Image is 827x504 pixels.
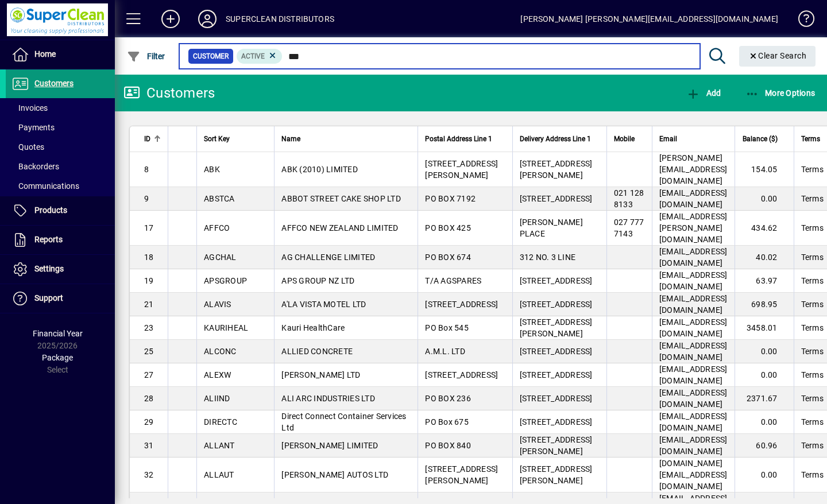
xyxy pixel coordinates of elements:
[425,323,469,332] span: PO Box 545
[281,300,366,309] span: A'LA VISTA MOTEL LTD
[614,218,644,238] span: 027 777 7143
[281,194,401,203] span: ABBOT STREET CAKE SHOP LTD
[735,387,794,410] td: 2371.67
[425,276,481,285] span: T/A AGSPARES
[659,412,728,432] span: [EMAIL_ADDRESS][DOMAIN_NAME]
[6,157,115,176] a: Backorders
[281,441,378,450] span: [PERSON_NAME] LIMITED
[735,434,794,458] td: 60.96
[204,165,220,174] span: ABK
[801,416,824,428] span: Terms
[204,133,230,145] span: Sort Key
[425,223,471,232] span: PO BOX 425
[614,133,635,145] span: Mobile
[520,464,593,485] span: [STREET_ADDRESS][PERSON_NAME]
[34,206,67,215] span: Products
[425,417,469,427] span: PO Box 675
[659,435,728,456] span: [EMAIL_ADDRESS][DOMAIN_NAME]
[6,255,115,284] a: Settings
[6,137,115,157] a: Quotes
[520,218,583,238] span: [PERSON_NAME] PLACE
[281,133,300,145] span: Name
[281,470,388,479] span: [PERSON_NAME] AUTOS LTD
[683,83,724,103] button: Add
[204,347,237,356] span: ALCONC
[520,276,593,285] span: [STREET_ADDRESS]
[144,347,154,356] span: 25
[425,464,498,485] span: [STREET_ADDRESS][PERSON_NAME]
[34,49,56,59] span: Home
[11,123,55,132] span: Payments
[659,153,728,185] span: [PERSON_NAME][EMAIL_ADDRESS][DOMAIN_NAME]
[204,441,235,450] span: ALLANT
[659,317,728,338] span: [EMAIL_ADDRESS][DOMAIN_NAME]
[144,133,150,145] span: ID
[144,165,149,174] span: 8
[6,98,115,118] a: Invoices
[281,412,406,432] span: Direct Connect Container Services Ltd
[425,159,498,180] span: [STREET_ADDRESS][PERSON_NAME]
[204,300,231,309] span: ALAVIS
[742,133,788,145] div: Balance ($)
[144,133,161,145] div: ID
[144,370,154,379] span: 27
[614,133,645,145] div: Mobile
[801,469,824,480] span: Terms
[281,165,358,174] span: ABK (2010) LIMITED
[144,417,154,427] span: 29
[6,284,115,313] a: Support
[11,162,59,171] span: Backorders
[124,46,168,67] button: Filter
[237,49,283,64] mat-chip: Activation Status: Active
[281,394,375,403] span: ALI ARC INDUSTRIES LTD
[189,9,226,29] button: Profile
[659,133,677,145] span: Email
[520,300,593,309] span: [STREET_ADDRESS]
[144,276,154,285] span: 19
[659,270,728,291] span: [EMAIL_ADDRESS][DOMAIN_NAME]
[659,388,728,409] span: [EMAIL_ADDRESS][DOMAIN_NAME]
[204,323,248,332] span: KAURIHEAL
[281,276,354,285] span: APS GROUP NZ LTD
[659,341,728,362] span: [EMAIL_ADDRESS][DOMAIN_NAME]
[281,370,360,379] span: [PERSON_NAME] LTD
[735,211,794,246] td: 434.62
[144,223,154,232] span: 17
[6,40,115,69] a: Home
[281,253,375,262] span: AG CHALLENGE LIMITED
[801,346,824,357] span: Terms
[204,470,234,479] span: ALLAUT
[520,435,593,456] span: [STREET_ADDRESS][PERSON_NAME]
[34,293,63,303] span: Support
[34,79,74,88] span: Customers
[520,394,593,403] span: [STREET_ADDRESS]
[520,159,593,180] span: [STREET_ADDRESS][PERSON_NAME]
[204,276,247,285] span: APSGROUP
[34,264,64,273] span: Settings
[520,347,593,356] span: [STREET_ADDRESS]
[425,133,492,145] span: Postal Address Line 1
[281,133,411,145] div: Name
[425,194,476,203] span: PO BOX 7192
[6,196,115,225] a: Products
[686,88,721,98] span: Add
[144,441,154,450] span: 31
[520,253,576,262] span: 312 NO. 3 LINE
[204,394,230,403] span: ALIIND
[241,52,265,60] span: Active
[11,103,48,113] span: Invoices
[204,223,230,232] span: AFFCO
[659,294,728,315] span: [EMAIL_ADDRESS][DOMAIN_NAME]
[425,253,471,262] span: PO BOX 674
[144,394,154,403] span: 28
[801,164,824,175] span: Terms
[743,133,778,145] span: Balance ($)
[735,246,794,269] td: 40.02
[204,253,237,262] span: AGCHAL
[144,323,154,332] span: 23
[6,226,115,254] a: Reports
[735,152,794,187] td: 154.05
[735,340,794,363] td: 0.00
[659,133,728,145] div: Email
[6,118,115,137] a: Payments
